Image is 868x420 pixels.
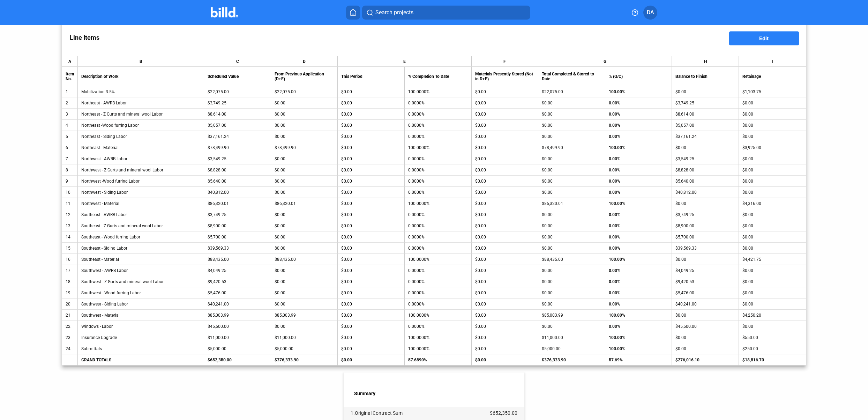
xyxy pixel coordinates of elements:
[81,179,200,184] div: Northwest -Wood furring Labor
[66,101,74,105] div: 2
[208,156,267,161] div: $3,549.25
[66,156,74,161] div: 7
[742,223,802,228] div: $0.00
[675,145,735,150] div: $0.00
[275,112,334,117] div: $0.00
[742,279,802,284] div: $0.00
[208,223,267,228] div: $8,900.00
[542,257,601,262] div: $88,435.00
[605,321,672,332] td: 0.00%
[62,27,107,48] label: Line Items
[542,290,601,295] div: $0.00
[275,302,334,307] div: $0.00
[605,231,672,243] td: 0.00%
[78,56,204,67] th: B
[675,302,735,307] div: $40,241.00
[675,279,735,284] div: $9,420.53
[742,156,802,161] div: $0.00
[208,268,267,273] div: $4,049.25
[78,354,204,366] td: GRAND TOTALS
[66,290,74,295] div: 19
[66,313,74,318] div: 21
[542,123,601,128] div: $0.00
[605,131,672,142] td: 0.00%
[759,35,769,41] span: Edit
[275,324,334,329] div: $0.00
[208,335,267,340] div: $11,000.00
[675,223,735,228] div: $8,900.00
[208,246,267,251] div: $39,569.33
[605,354,672,366] td: 57.69%
[81,190,200,195] div: Northwest - Siding Labor
[742,290,802,295] div: $0.00
[204,354,271,366] td: $652,350.00
[675,346,735,351] div: $0.00
[275,179,334,184] div: $0.00
[81,134,200,139] div: Northeast - Siding Labor
[66,201,74,206] div: 11
[675,212,735,217] div: $3,749.25
[208,123,267,128] div: $5,057.00
[405,354,472,366] td: 57.6890%
[208,235,267,240] div: $5,700.00
[208,179,267,184] div: $5,640.00
[675,290,735,295] div: $5,476.00
[275,223,334,228] div: $0.00
[742,212,802,217] div: $0.00
[208,168,267,172] div: $8,828.00
[66,212,74,217] div: 12
[208,190,267,195] div: $40,812.00
[275,335,334,340] div: $11,000.00
[675,190,735,195] div: $40,812.00
[66,324,74,329] div: 22
[605,142,672,153] td: 100.00%
[742,268,802,273] div: $0.00
[643,6,657,20] button: DA
[81,123,200,128] div: Northeast -Wood furring Labor
[275,235,334,240] div: $0.00
[742,313,802,318] div: $4,250.20
[605,187,672,198] td: 0.00%
[351,410,403,416] span: 1.Original Contract Sum
[208,134,267,139] div: $37,161.24
[538,56,672,67] th: G
[675,268,735,273] div: $4,049.25
[542,279,601,284] div: $0.00
[542,134,601,139] div: $0.00
[542,212,601,217] div: $0.00
[742,324,802,329] div: $0.00
[208,302,267,307] div: $40,241.00
[204,56,271,67] th: C
[66,235,74,240] div: 14
[472,354,539,366] td: $0.00
[275,257,334,262] div: $88,435.00
[542,89,601,94] div: $22,075.00
[742,302,802,307] div: $0.00
[742,346,802,351] div: $250.00
[675,201,735,206] div: $0.00
[66,112,74,117] div: 3
[208,212,267,217] div: $3,749.25
[542,101,601,105] div: $0.00
[354,391,524,398] label: Summary
[742,112,802,117] div: $0.00
[542,313,601,318] div: $85,003.99
[208,101,267,105] div: $3,749.25
[605,332,672,343] td: 100.00%
[542,246,601,251] div: $0.00
[66,246,74,251] div: 15
[542,156,601,161] div: $0.00
[208,112,267,117] div: $8,614.00
[208,346,267,351] div: $5,000.00
[275,123,334,128] div: $0.00
[66,346,74,351] div: 24
[81,302,200,307] div: Southwest - Siding Labor
[675,89,735,94] div: $0.00
[81,101,200,105] div: Northeast - AWRB Labor
[66,89,74,94] div: 1
[81,257,200,262] div: Southeast - Material
[742,201,802,206] div: $4,316.00
[742,246,802,251] div: $0.00
[275,134,334,139] div: $0.00
[472,67,539,86] th: Materials Presently Stored (Not in D+E)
